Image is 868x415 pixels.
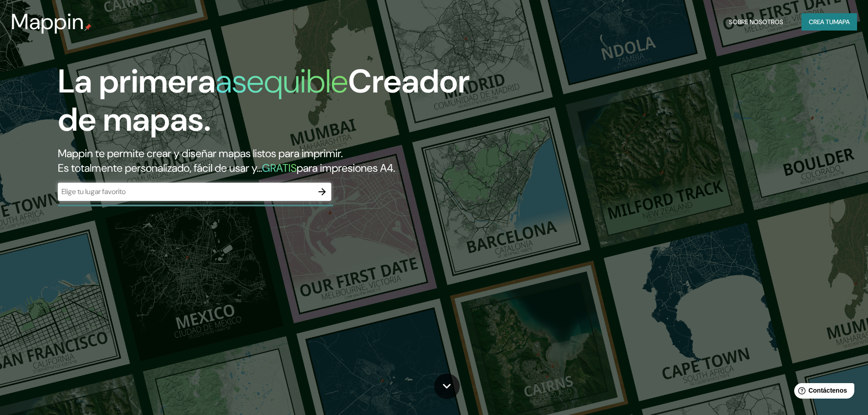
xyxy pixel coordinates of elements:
[58,186,313,197] input: Elige tu lugar favorito
[58,161,262,175] font: Es totalmente personalizado, fácil de usar y...
[729,18,783,26] font: Sobre nosotros
[787,379,858,405] iframe: Lanzador de widgets de ayuda
[809,18,833,26] font: Crea tu
[216,60,348,102] font: asequible
[58,146,343,160] font: Mappin te permite crear y diseñar mapas listos para imprimir.
[262,161,297,175] font: GRATIS
[297,161,395,175] font: para impresiones A4.
[833,18,850,26] font: mapa
[58,60,470,141] font: Creador de mapas.
[58,60,216,102] font: La primera
[84,24,92,31] img: pin de mapeo
[11,7,84,36] font: Mappin
[801,13,857,31] button: Crea tumapa
[725,13,787,31] button: Sobre nosotros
